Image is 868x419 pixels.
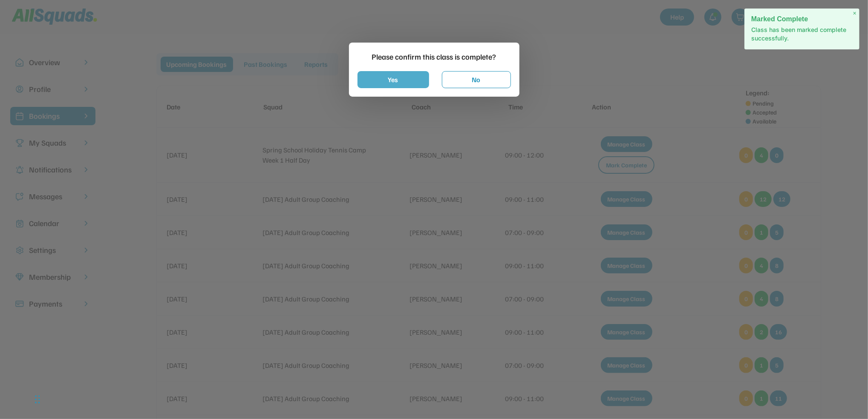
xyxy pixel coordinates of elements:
[358,71,429,88] button: Yes
[442,71,511,88] button: No
[372,51,496,63] div: Please confirm this class is complete?
[751,26,853,43] p: Class has been marked complete successfully.
[853,10,856,17] span: ×
[751,15,853,23] h2: Marked Complete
